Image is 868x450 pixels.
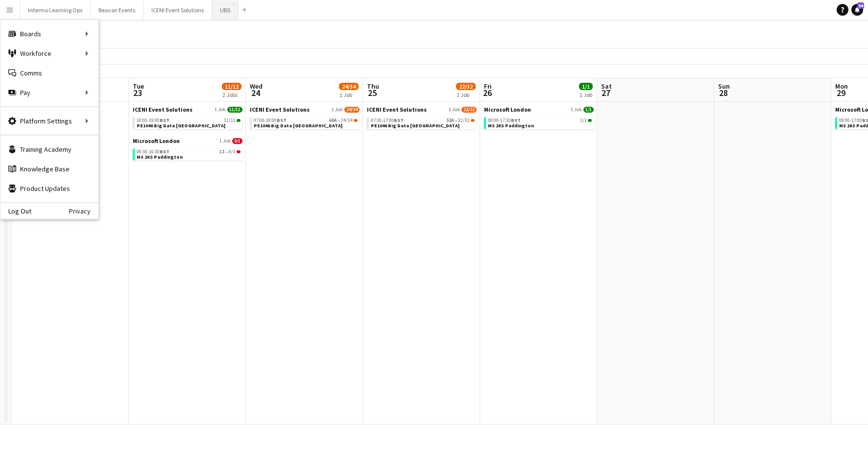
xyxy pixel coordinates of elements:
span: 07:00-18:00 [254,118,287,123]
div: Microsoft London1 Job0/108:30-16:30BST1I•0/1MS 2KS Paddington [133,137,242,163]
div: 1 Job [457,91,475,98]
div: Pay [0,83,98,102]
button: UBS [212,0,239,20]
span: 22/32 [461,107,477,113]
span: 11/12 [222,83,241,90]
span: 24 [248,87,263,98]
a: Training Academy [0,140,98,159]
a: Privacy [69,207,98,215]
span: 29 [834,87,848,98]
span: PE1046 Big Data London [254,122,342,129]
span: 53A [446,118,454,123]
span: 24/34 [341,118,353,123]
span: Tue [133,82,144,91]
div: • [371,118,475,123]
span: Thu [367,82,379,91]
a: 08:30-16:30BST1I•0/1MS 2KS Paddington [137,148,241,160]
span: Mon [835,82,848,91]
a: Knowledge Base [0,159,98,179]
span: BST [511,117,521,123]
span: 27 [600,87,612,98]
span: 1 Job [215,107,225,113]
div: Boards [0,24,98,44]
div: Platform Settings [0,111,98,131]
span: ICENI Event Solutions [133,106,193,113]
span: 1I [219,149,225,154]
span: 24/34 [339,83,359,90]
span: 26 [482,87,492,98]
span: 28 [717,87,730,98]
span: 1/1 [583,107,594,113]
span: MS 2KS Paddington [488,122,534,129]
span: 24/34 [344,107,360,113]
span: PE1046 Big Data London [371,122,459,129]
span: 22/32 [471,119,475,122]
a: 08:00-17:30BST1/1MS 2KS Paddington [488,117,592,128]
span: Sun [718,82,730,91]
button: ICENI Event Solutions [144,0,212,20]
span: 1 Job [571,107,581,113]
a: 07:00-18:00BST60A•24/34PE1046 Big Data [GEOGRAPHIC_DATA] [254,117,358,128]
a: Product Updates [0,179,98,198]
div: • [254,118,358,123]
span: 1/1 [579,83,593,90]
span: BST [394,117,404,123]
span: 1 Job [449,107,459,113]
button: Beacon Events [91,0,144,20]
span: 22/32 [458,118,470,123]
div: ICENI Event Solutions1 Job24/3407:00-18:00BST60A•24/34PE1046 Big Data [GEOGRAPHIC_DATA] [250,106,360,131]
span: 11/11 [224,118,236,123]
div: 1 Job [339,91,358,98]
span: 08:30-16:30 [137,149,169,154]
div: 2 Jobs [222,91,241,98]
span: PE1046 Big Data London [137,122,225,129]
span: 0/1 [232,138,242,144]
span: BST [160,117,169,123]
span: Fri [484,82,492,91]
span: Microsoft London [484,106,531,113]
div: 1 Job [579,91,592,98]
span: ICENI Event Solutions [367,106,427,113]
span: 24/34 [354,119,358,122]
a: 07:30-17:00BST53A•22/32PE1046 Big Data [GEOGRAPHIC_DATA] [371,117,475,128]
span: Microsoft London [133,137,180,144]
button: Informa Learning Ops [20,0,91,20]
span: 1 Job [332,107,342,113]
span: 60A [329,118,337,123]
span: 11/11 [227,107,242,113]
span: ICENI Event Solutions [250,106,310,113]
span: Wed [250,82,263,91]
div: Microsoft London1 Job1/108:00-17:30BST1/1MS 2KS Paddington [484,106,594,131]
a: ICENI Event Solutions1 Job22/32 [367,106,477,113]
div: ICENI Event Solutions1 Job22/3207:30-17:00BST53A•22/32PE1046 Big Data [GEOGRAPHIC_DATA] [367,106,477,131]
span: 10:00-19:00 [137,118,169,123]
a: Microsoft London1 Job0/1 [133,137,242,144]
a: 10:00-19:00BST11/11PE1046 Big Data [GEOGRAPHIC_DATA] [137,117,241,128]
span: 1/1 [588,119,592,122]
a: Comms [0,63,98,83]
span: 1/1 [580,118,587,123]
span: BST [160,148,169,155]
span: 94 [857,2,864,9]
span: 08:00-17:30 [488,118,521,123]
span: 1 Job [219,138,230,144]
div: Workforce [0,44,98,63]
span: MS 2KS Paddington [137,154,183,160]
a: Microsoft London1 Job1/1 [484,106,594,113]
a: 94 [851,4,863,16]
span: 11/11 [237,119,241,122]
span: Sat [601,82,612,91]
span: 0/1 [237,150,241,153]
span: BST [277,117,287,123]
a: Log Out [0,207,31,215]
div: ICENI Event Solutions1 Job11/1110:00-19:00BST11/11PE1046 Big Data [GEOGRAPHIC_DATA] [133,106,242,137]
span: 07:30-17:00 [371,118,404,123]
a: ICENI Event Solutions1 Job11/11 [133,106,242,113]
span: 22/32 [456,83,476,90]
span: 25 [365,87,379,98]
span: 23 [131,87,144,98]
span: 0/1 [229,149,236,154]
a: ICENI Event Solutions1 Job24/34 [250,106,360,113]
div: • [137,149,241,154]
